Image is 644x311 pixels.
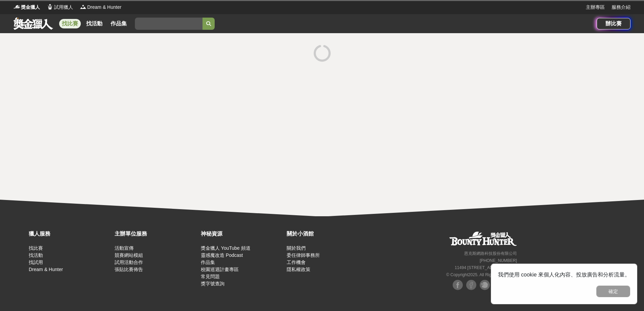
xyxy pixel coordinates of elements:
[115,252,143,258] a: 競賽網站模組
[84,19,105,28] a: 找活動
[201,281,224,286] a: 獎字號查詢
[29,230,111,238] div: 獵人服務
[455,265,517,270] small: 11494 [STREET_ADDRESS] 3 樓
[54,4,73,11] span: 試用獵人
[612,4,630,11] a: 服務介紹
[29,260,43,265] a: 找試用
[115,245,134,251] a: 活動宣傳
[47,3,53,10] img: Logo
[287,260,306,265] a: 工作機會
[287,245,306,251] a: 關於我們
[446,272,517,277] small: © Copyright 2025 . All Rights Reserved.
[14,4,40,11] a: Logo獎金獵人
[29,267,63,272] a: Dream & Hunter
[115,267,143,272] a: 張貼比賽佈告
[201,267,239,272] a: 校園巡迴計畫專區
[21,4,40,11] span: 獎金獵人
[596,286,630,297] button: 確定
[115,230,197,238] div: 主辦單位服務
[80,4,121,11] a: LogoDream & Hunter
[480,280,490,290] img: Plurk
[464,251,517,256] small: 恩克斯網路科技股份有限公司
[201,274,220,279] a: 常見問題
[29,245,43,251] a: 找比賽
[80,3,87,10] img: Logo
[480,258,517,263] small: [PHONE_NUMBER]
[466,280,476,290] img: Facebook
[498,272,630,277] span: 我們使用 cookie 來個人化內容、投放廣告和分析流量。
[597,18,630,29] a: 辦比賽
[14,3,20,10] img: Logo
[201,245,251,251] a: 獎金獵人 YouTube 頻道
[59,19,81,28] a: 找比賽
[201,260,215,265] a: 作品集
[287,252,320,258] a: 委任律師事務所
[287,267,310,272] a: 隱私權政策
[115,260,143,265] a: 試用活動合作
[87,4,121,11] span: Dream & Hunter
[453,280,463,290] img: Facebook
[201,252,243,258] a: 靈感魔改造 Podcast
[108,19,129,28] a: 作品集
[586,4,605,11] a: 主辦專區
[29,252,43,258] a: 找活動
[47,4,73,11] a: Logo試用獵人
[201,230,283,238] div: 神秘資源
[287,230,369,238] div: 關於小酒館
